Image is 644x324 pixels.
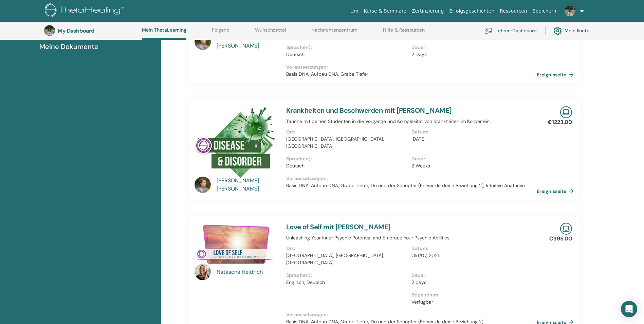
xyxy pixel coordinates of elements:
[255,27,286,38] a: Wunschzettel
[286,182,537,189] p: Basis DNA, Aufbau DNA, Grabe Tiefer, Du und der Schöpfer (Entwickle deine Beziehung 2), Intuitive...
[286,234,537,241] p: Unleashing Your Inner Psychic Potential and Embrace Your Psychic Abilities.
[411,162,533,169] p: 2 Weeks
[565,5,575,16] img: default.jpg
[409,5,446,17] a: Zertifizierung
[286,136,407,150] p: [GEOGRAPHIC_DATA], [GEOGRAPHIC_DATA], [GEOGRAPHIC_DATA]
[411,272,533,279] p: Dauer :
[560,223,572,235] img: Live Online Seminar
[383,27,425,38] a: Hilfe & Ressourcen
[286,155,407,162] p: Sprachen) :
[44,25,55,36] img: default.jpg
[45,3,126,19] img: logo.png
[217,34,279,50] a: [PERSON_NAME] [PERSON_NAME]
[411,51,533,58] p: 2 Days
[411,291,533,299] p: Stipendium :
[348,5,361,17] a: Um
[286,64,537,71] p: Voraussetzungen :
[286,272,407,279] p: Sprachen) :
[286,51,407,58] p: Deutsch
[142,27,186,40] a: Mein ThetaLearning
[286,71,537,78] p: Basis DNA, Aufbau DNA, Grabe Tiefer
[195,223,278,266] img: Love of Self
[217,177,279,193] a: [PERSON_NAME] [PERSON_NAME]
[286,175,537,182] p: Voraussetzungen :
[621,301,637,317] div: Open Intercom Messenger
[411,128,533,136] p: Datum :
[484,23,537,38] a: Lehrer-Dashboard
[554,25,562,36] img: cog.svg
[286,279,407,286] p: Englisch, Deutsch
[411,155,533,162] p: Dauer :
[195,34,211,50] img: default.jpg
[411,44,533,51] p: Dauer :
[286,222,391,231] a: Love of Self mit [PERSON_NAME]
[411,136,533,143] p: [DATE]
[537,70,576,80] a: Ereignisseite
[497,5,530,17] a: Ressourcen
[212,27,229,38] a: Folgend
[554,23,589,38] a: Mein Konto
[530,5,559,17] a: Speichern
[537,186,576,196] a: Ereignisseite
[286,44,407,51] p: Sprachen) :
[195,106,276,179] img: Krankheiten und Beschwerden
[411,279,533,286] p: 2 days
[311,27,357,38] a: Nachrichtenzentrum
[286,162,407,169] p: Deutsch
[411,252,533,259] p: Okt/07, 2025
[549,235,572,243] p: €395.00
[411,245,533,252] p: Datum :
[286,128,407,136] p: Ort :
[361,5,409,17] a: Kurse & Seminare
[58,28,126,34] h3: My Dashboard
[286,106,452,115] a: Krankheiten und Beschwerden mit [PERSON_NAME]
[195,177,211,193] img: default.jpg
[484,28,493,34] img: chalkboard-teacher.svg
[286,252,407,266] p: [GEOGRAPHIC_DATA], [GEOGRAPHIC_DATA], [GEOGRAPHIC_DATA]
[548,118,572,126] p: €1223.00
[217,268,279,276] a: Natascha Heidrich
[446,5,497,17] a: Erfolgsgeschichten
[286,311,537,318] p: Voraussetzungen :
[286,245,407,252] p: Ort :
[39,41,98,52] span: Meine Dokumente
[286,118,537,125] p: Tauche mit deinen Studenten in die Vorgänge und Komplexität von Krankheiten im Körper ein…
[560,106,572,118] img: Live Online Seminar
[411,299,533,306] p: Verfügbar
[195,264,211,280] img: default.jpg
